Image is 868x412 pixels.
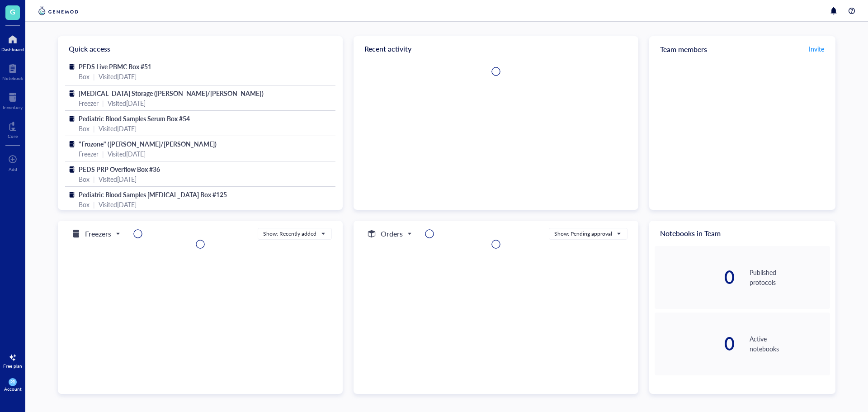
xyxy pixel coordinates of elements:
[93,71,95,81] div: |
[79,123,90,133] div: Box
[655,268,735,286] div: 0
[58,36,343,62] div: Quick access
[108,149,146,159] div: Visited [DATE]
[10,380,15,384] span: PR
[10,6,15,17] span: G
[93,174,95,184] div: |
[102,98,104,108] div: |
[554,230,612,238] div: Show: Pending approval
[263,230,316,238] div: Show: Recently added
[99,71,137,81] div: Visited [DATE]
[99,199,137,209] div: Visited [DATE]
[93,123,95,133] div: |
[809,44,824,53] span: Invite
[808,42,825,56] button: Invite
[2,61,23,81] a: Notebook
[354,36,638,62] div: Recent activity
[750,334,830,354] div: Active notebooks
[8,119,18,139] a: Core
[79,114,190,123] span: Pediatric Blood Samples Serum Box #54
[36,5,80,16] img: genemod-logo
[649,221,835,246] div: Notebooks in Team
[750,267,830,287] div: Published protocols
[1,47,24,52] div: Dashboard
[655,335,735,353] div: 0
[649,36,835,62] div: Team members
[99,174,137,184] div: Visited [DATE]
[79,71,90,81] div: Box
[3,363,22,369] div: Free plan
[93,199,95,209] div: |
[4,386,22,392] div: Account
[85,228,111,239] h5: Freezers
[79,62,151,71] span: PEDS Live PBMC Box #51
[108,98,146,108] div: Visited [DATE]
[9,166,17,172] div: Add
[79,98,99,108] div: Freezer
[3,104,23,110] div: Inventory
[1,32,24,52] a: Dashboard
[99,123,137,133] div: Visited [DATE]
[2,76,23,81] div: Notebook
[381,228,403,239] h5: Orders
[79,165,160,174] span: PEDS PRP Overflow Box #36
[79,149,99,159] div: Freezer
[8,133,18,139] div: Core
[79,139,217,148] span: "Frozone" ([PERSON_NAME]/[PERSON_NAME])
[79,190,227,199] span: Pediatric Blood Samples [MEDICAL_DATA] Box #125
[79,89,264,98] span: [MEDICAL_DATA] Storage ([PERSON_NAME]/[PERSON_NAME])
[3,90,23,110] a: Inventory
[102,149,104,159] div: |
[79,199,90,209] div: Box
[79,174,90,184] div: Box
